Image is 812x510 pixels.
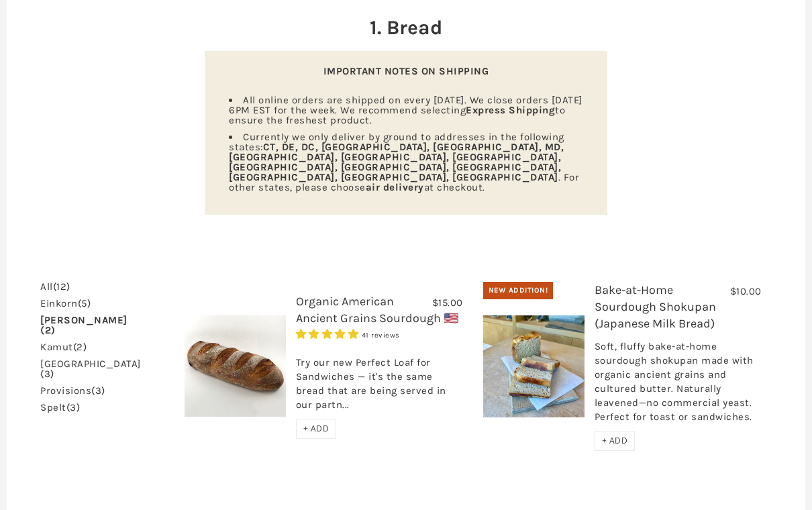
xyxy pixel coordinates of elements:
span: All online orders are shipped on every [DATE]. We close orders [DATE] 6PM EST for the week. We re... [229,94,582,126]
a: [PERSON_NAME](2) [40,315,141,336]
span: (3) [66,401,81,413]
h2: 1. Bread [205,13,607,42]
span: 4.93 stars [296,328,362,340]
div: + ADD [595,431,636,451]
span: (12) [53,280,70,293]
span: (2) [40,324,56,336]
div: Soft, fluffy bake-at-home sourdough shokupan made with organic ancient grains and cultured butter... [595,340,762,431]
div: Try our new Perfect Loaf for Sandwiches — it's the same bread that are being served in our partn... [296,342,463,419]
a: All(12) [40,282,70,292]
a: [GEOGRAPHIC_DATA](3) [40,359,141,379]
a: provisions(3) [40,386,105,396]
div: + ADD [296,419,337,439]
span: Currently we only deliver by ground to addresses in the following states: . For other states, ple... [229,131,579,193]
img: Organic American Ancient Grains Sourdough 🇺🇸 [185,315,286,417]
span: + ADD [303,423,329,434]
strong: CT, DE, DC, [GEOGRAPHIC_DATA], [GEOGRAPHIC_DATA], MD, [GEOGRAPHIC_DATA], [GEOGRAPHIC_DATA], [GEOG... [229,141,564,183]
a: Organic American Ancient Grains Sourdough 🇺🇸 [296,294,458,325]
span: (2) [73,341,87,353]
strong: air delivery [366,181,424,193]
a: einkorn(5) [40,299,91,309]
strong: IMPORTANT NOTES ON SHIPPING [323,65,489,77]
span: (3) [91,385,105,397]
div: New Addition! [483,282,554,299]
span: (3) [40,368,54,380]
span: $10.00 [730,285,762,297]
strong: Express Shipping [466,104,555,116]
span: $15.00 [432,297,463,309]
a: kamut(2) [40,342,87,352]
span: (5) [78,297,91,309]
a: spelt(3) [40,403,80,413]
span: 41 reviews [362,331,400,340]
span: + ADD [602,435,628,446]
a: Bake-at-Home Sourdough Shokupan (Japanese Milk Bread) [595,283,716,331]
img: Bake-at-Home Sourdough Shokupan (Japanese Milk Bread) [483,315,585,417]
